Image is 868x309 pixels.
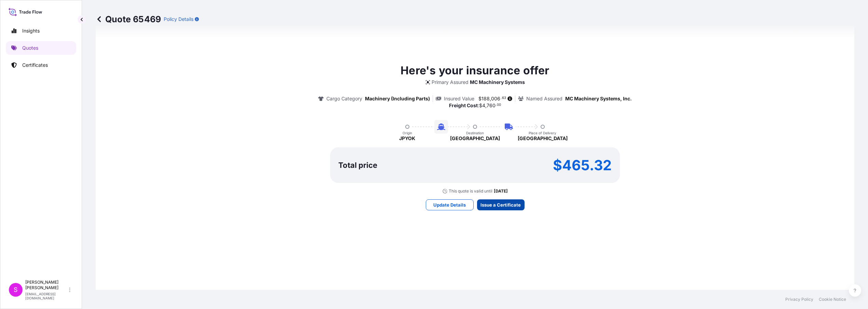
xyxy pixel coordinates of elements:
p: Quote 65469 [96,14,161,25]
span: 4 [482,103,485,108]
span: 63 [502,97,506,99]
button: Issue a Certificate [477,199,525,210]
p: Total price [338,162,377,169]
p: [DATE] [494,188,508,194]
span: $ [478,96,482,101]
p: Issue a Certificate [480,201,521,208]
p: : [449,102,501,109]
p: JPYOK [399,135,416,142]
a: Privacy Policy [785,297,813,302]
span: $ [479,103,482,108]
p: Update Details [433,201,466,208]
span: , [490,96,491,101]
p: [PERSON_NAME] [PERSON_NAME] [25,280,68,291]
p: Origin [403,131,412,135]
span: . [496,104,497,106]
a: Quotes [6,41,76,55]
span: 006 [491,96,500,101]
span: S [14,286,18,293]
span: . [501,97,502,99]
p: Quotes [22,45,38,51]
span: , [485,103,487,108]
p: MC Machinery Systems, Inc. [565,95,632,102]
p: $465.32 [553,160,612,171]
p: Insights [22,27,40,34]
p: [GEOGRAPHIC_DATA] [450,135,500,142]
p: Machinery (Including Parts) [365,95,430,102]
a: Insights [6,24,76,38]
p: [EMAIL_ADDRESS][DOMAIN_NAME] [25,292,68,300]
p: Place of Delivery [529,131,557,135]
p: MC Machinery Systems [470,79,525,86]
b: Freight Cost [449,102,478,108]
p: Destination [466,131,484,135]
p: Cargo Category [326,95,362,102]
button: Update Details [426,199,474,210]
span: 188 [482,96,490,101]
p: This quote is valid until [449,188,493,194]
p: Insured Value [444,95,474,102]
p: Here's your insurance offer [401,62,549,79]
p: Named Assured [526,95,562,102]
a: Cookie Notice [819,297,846,302]
p: Certificates [22,62,48,69]
p: Policy Details [164,16,193,23]
span: 00 [497,104,501,106]
p: [GEOGRAPHIC_DATA] [518,135,568,142]
p: Primary Assured [432,79,469,86]
span: 760 [487,103,496,108]
a: Certificates [6,58,76,72]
